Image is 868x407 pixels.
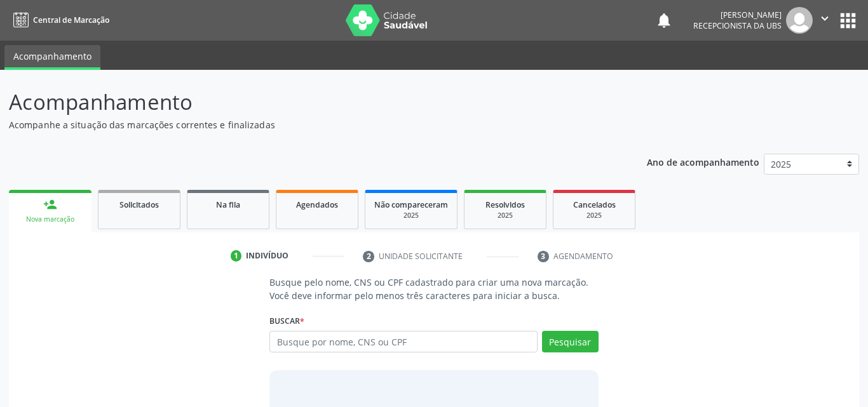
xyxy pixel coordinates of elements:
div: Nova marcação [18,215,83,224]
p: Busque pelo nome, CNS ou CPF cadastrado para criar uma nova marcação. Você deve informar pelo men... [269,276,599,302]
button:  [813,7,837,34]
p: Ano de acompanhamento [647,154,759,170]
div: [PERSON_NAME] [693,10,782,20]
div: 2025 [473,211,537,220]
div: 2025 [374,211,448,220]
i:  [818,11,832,25]
span: Cancelados [573,199,616,210]
button: notifications [655,11,673,29]
p: Acompanhe a situação das marcações correntes e finalizadas [9,118,604,131]
span: Central de Marcação [33,15,109,25]
div: 1 [231,250,242,262]
img: img [786,7,813,34]
p: Acompanhamento [9,86,604,118]
div: 2025 [562,211,626,220]
button: apps [837,10,859,32]
div: person_add [43,197,57,211]
span: Não compareceram [374,199,448,210]
label: Buscar [269,311,304,331]
span: Resolvidos [485,199,525,210]
span: Solicitados [119,199,159,210]
a: Acompanhamento [4,45,100,70]
span: Recepcionista da UBS [693,20,782,31]
span: Na fila [216,199,240,210]
span: Agendados [296,199,338,210]
button: Pesquisar [542,331,599,352]
input: Busque por nome, CNS ou CPF [269,331,538,352]
a: Central de Marcação [9,10,109,30]
div: Indivíduo [246,250,288,262]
